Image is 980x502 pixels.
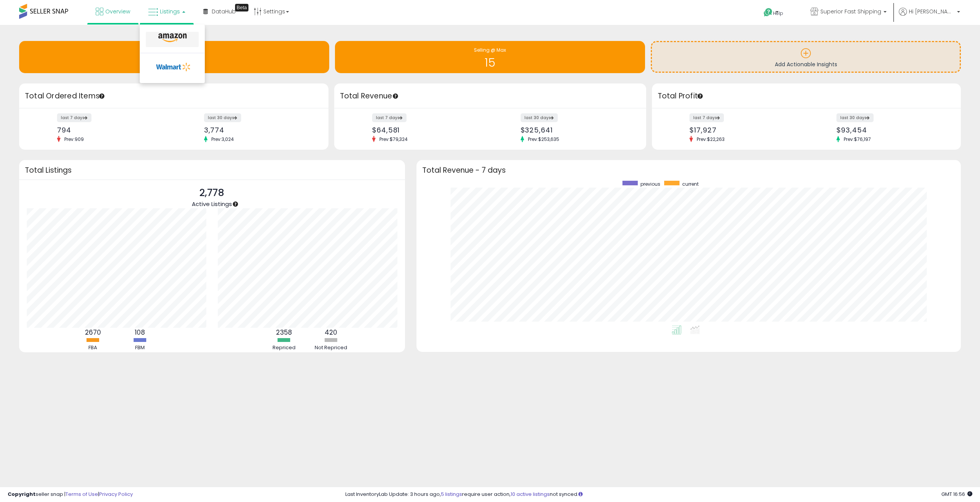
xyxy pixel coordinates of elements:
[693,136,728,142] span: Prev: $22,263
[689,126,800,134] div: $17,927
[372,126,484,134] div: $64,581
[640,181,660,187] span: previous
[339,56,641,69] h1: 15
[235,4,248,11] div: Tooltip anchor
[652,42,960,72] a: Add Actionable Insights
[335,41,645,73] a: Selling @ Max 15
[682,181,699,187] span: current
[85,328,101,337] b: 2670
[70,344,116,352] div: FBA
[232,201,239,208] div: Tooltip anchor
[204,126,315,134] div: 3,774
[98,93,105,100] div: Tooltip anchor
[909,8,955,15] span: Hi [PERSON_NAME]
[524,136,563,142] span: Prev: $253,635
[207,136,238,142] span: Prev: 3,024
[775,61,837,68] span: Add Actionable Insights
[160,8,180,15] span: Listings
[521,126,633,134] div: $325,641
[521,113,558,122] label: last 30 days
[836,113,874,122] label: last 30 days
[376,136,412,142] span: Prev: $79,324
[392,93,399,100] div: Tooltip anchor
[276,328,292,337] b: 2358
[212,8,236,15] span: DataHub
[135,328,145,337] b: 108
[658,91,955,101] h3: Total Profit
[25,167,399,173] h3: Total Listings
[340,91,640,101] h3: Total Revenue
[899,8,960,25] a: Hi [PERSON_NAME]
[422,167,955,173] h3: Total Revenue - 7 days
[192,200,232,208] span: Active Listings
[192,186,232,200] p: 2,778
[60,136,88,142] span: Prev: 909
[689,113,724,122] label: last 7 days
[763,8,773,17] i: Get Help
[57,113,91,122] label: last 7 days
[308,344,354,352] div: Not Repriced
[325,328,337,337] b: 420
[474,47,506,53] span: Selling @ Max
[697,93,704,100] div: Tooltip anchor
[105,8,130,15] span: Overview
[372,113,407,122] label: last 7 days
[117,344,163,352] div: FBM
[204,113,241,122] label: last 30 days
[820,8,881,15] span: Superior Fast Shipping
[773,10,783,16] span: Help
[261,344,307,352] div: Repriced
[840,136,875,142] span: Prev: $76,197
[19,41,329,73] a: Inventory Age 183
[758,2,798,25] a: Help
[23,56,325,69] h1: 183
[57,126,168,134] div: 794
[25,91,323,101] h3: Total Ordered Items
[836,126,947,134] div: $93,454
